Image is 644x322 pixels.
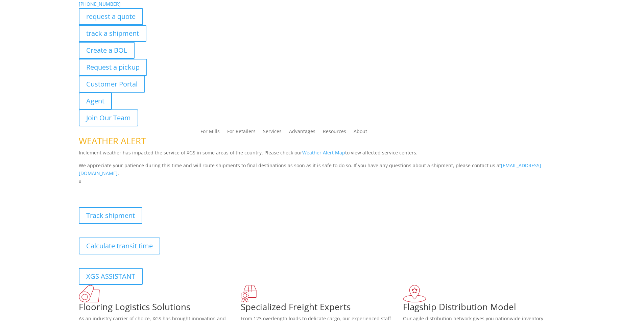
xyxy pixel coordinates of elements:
a: Advantages [289,129,315,137]
img: xgs-icon-flagship-distribution-model-red [403,285,426,302]
a: Create a BOL [79,42,135,59]
span: WEATHER ALERT [79,135,146,147]
a: About [354,129,367,137]
a: Weather Alert Map [302,149,345,156]
a: XGS ASSISTANT [79,268,143,285]
p: Inclement weather has impacted the service of XGS in some areas of the country. Please check our ... [79,149,566,162]
a: For Mills [200,129,220,137]
img: xgs-icon-focused-on-flooring-red [241,285,257,302]
a: For Retailers [227,129,256,137]
a: track a shipment [79,25,146,42]
a: Calculate transit time [79,238,160,254]
p: x [79,177,566,185]
a: Join Our Team [79,109,138,126]
a: request a quote [79,8,143,25]
h1: Flagship Distribution Model [403,302,565,315]
a: [PHONE_NUMBER] [79,1,121,7]
a: Track shipment [79,207,142,224]
p: We appreciate your patience during this time and will route shipments to final destinations as so... [79,162,566,178]
b: Visibility, transparency, and control for your entire supply chain. [79,187,230,193]
a: Request a pickup [79,59,147,76]
h1: Specialized Freight Experts [241,302,403,315]
a: Services [263,129,282,137]
a: Agent [79,93,112,109]
img: xgs-icon-total-supply-chain-intelligence-red [79,285,100,302]
a: Customer Portal [79,76,145,93]
h1: Flooring Logistics Solutions [79,302,241,315]
a: Resources [323,129,346,137]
